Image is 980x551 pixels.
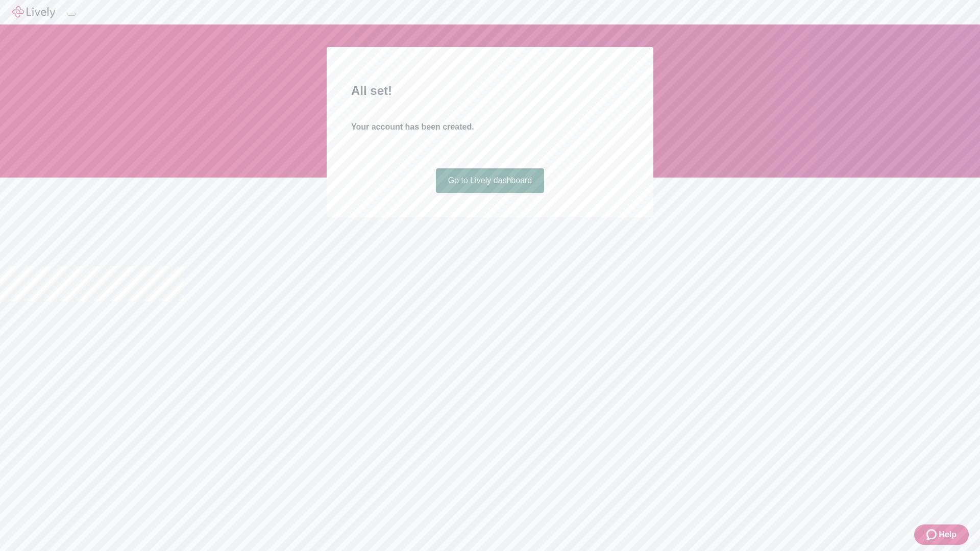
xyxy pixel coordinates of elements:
[351,121,629,133] h4: Your account has been created.
[926,529,939,541] svg: Zendesk support icon
[436,168,545,193] a: Go to Lively dashboard
[914,524,969,545] button: Zendesk support iconHelp
[939,529,957,541] span: Help
[67,13,76,16] button: Log out
[12,6,55,18] img: Lively
[351,82,629,100] h2: All set!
